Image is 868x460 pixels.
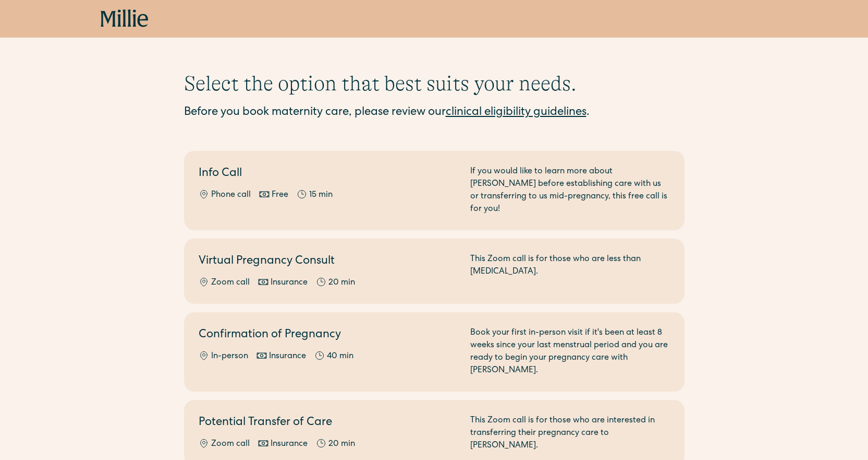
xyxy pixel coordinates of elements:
div: 15 min [309,189,333,202]
div: Insurance [271,277,308,289]
div: 20 min [328,277,355,289]
div: Zoom call [211,438,250,451]
div: Free [272,189,288,202]
div: Insurance [271,438,308,451]
div: Insurance [269,350,306,363]
div: Phone call [211,189,251,202]
a: clinical eligibility guidelines [446,107,586,119]
div: This Zoom call is for those who are less than [MEDICAL_DATA]. [470,253,670,289]
div: 40 min [327,350,353,363]
div: Before you book maternity care, please review our . [184,104,684,122]
div: In-person [211,350,248,363]
h2: Potential Transfer of Care [199,415,458,432]
div: This Zoom call is for those who are interested in transferring their pregnancy care to [PERSON_NA... [470,415,670,452]
h2: Virtual Pregnancy Consult [199,253,458,270]
div: Book your first in-person visit if it's been at least 8 weeks since your last menstrual period an... [470,327,670,377]
a: Info CallPhone callFree15 minIf you would like to learn more about [PERSON_NAME] before establish... [184,151,684,230]
h1: Select the option that best suits your needs. [184,71,684,96]
div: 20 min [328,438,355,451]
a: Virtual Pregnancy ConsultZoom callInsurance20 minThis Zoom call is for those who are less than [M... [184,239,684,304]
h2: Confirmation of Pregnancy [199,327,458,344]
h2: Info Call [199,166,458,183]
div: Zoom call [211,277,250,289]
a: Confirmation of PregnancyIn-personInsurance40 minBook your first in-person visit if it's been at ... [184,312,684,392]
div: If you would like to learn more about [PERSON_NAME] before establishing care with us or transferr... [470,166,670,216]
